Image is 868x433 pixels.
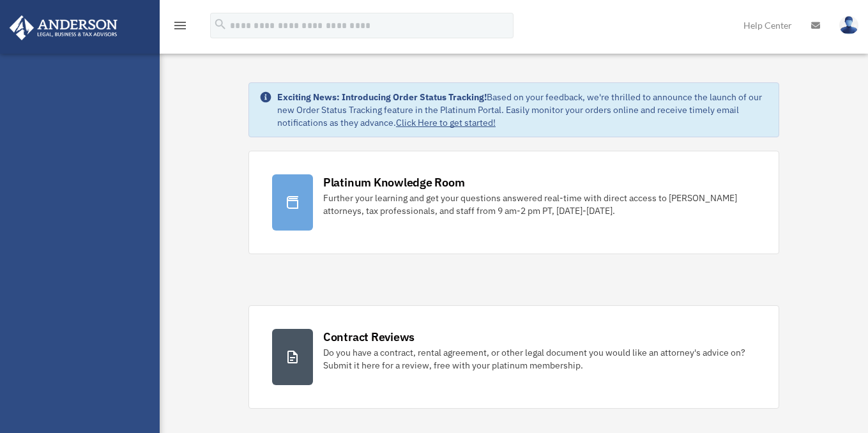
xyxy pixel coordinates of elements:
strong: Exciting News: Introducing Order Status Tracking! [277,91,487,103]
div: Contract Reviews [323,329,415,345]
img: Anderson Advisors Platinum Portal [6,15,121,40]
a: menu [172,22,188,33]
div: Do you have a contract, rental agreement, or other legal document you would like an attorney's ad... [323,346,756,372]
div: Further your learning and get your questions answered real-time with direct access to [PERSON_NAM... [323,192,756,217]
a: Platinum Knowledge Room Further your learning and get your questions answered real-time with dire... [248,151,779,254]
a: Click Here to get started! [396,117,496,128]
img: User Pic [839,16,858,34]
div: Based on your feedback, we're thrilled to announce the launch of our new Order Status Tracking fe... [277,91,768,129]
div: Platinum Knowledge Room [323,174,465,190]
i: menu [172,18,188,33]
a: Contract Reviews Do you have a contract, rental agreement, or other legal document you would like... [248,305,779,409]
i: search [213,17,227,31]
